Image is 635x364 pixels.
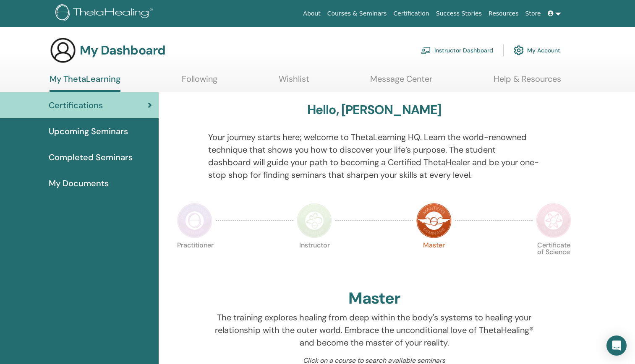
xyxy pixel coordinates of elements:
[421,47,431,54] img: chalkboard-teacher.svg
[522,6,544,21] a: Store
[536,203,571,238] img: Certificate of Science
[208,131,540,181] p: Your journey starts here; welcome to ThetaLearning HQ. Learn the world-renowned technique that sh...
[208,311,540,349] p: The training explores healing from deep within the body's systems to healing your relationship wi...
[370,74,432,90] a: Message Center
[606,335,627,356] div: Open Intercom Messenger
[514,41,560,60] a: My Account
[49,151,133,164] span: Completed Seminars
[297,242,332,277] p: Instructor
[177,242,212,277] p: Practitioner
[348,289,400,308] h2: Master
[421,41,493,60] a: Instructor Dashboard
[279,74,309,90] a: Wishlist
[49,177,109,190] span: My Documents
[536,242,571,277] p: Certificate of Science
[416,242,452,277] p: Master
[49,99,103,112] span: Certifications
[50,74,120,92] a: My ThetaLearning
[416,203,452,238] img: Master
[433,6,485,21] a: Success Stories
[50,37,76,64] img: generic-user-icon.jpg
[55,4,156,23] img: logo.png
[324,6,390,21] a: Courses & Seminars
[307,102,442,117] h3: Hello, [PERSON_NAME]
[514,43,524,57] img: cog.svg
[49,125,128,138] span: Upcoming Seminars
[297,203,332,238] img: Instructor
[177,203,212,238] img: Practitioner
[182,74,217,90] a: Following
[485,6,522,21] a: Resources
[494,74,561,90] a: Help & Resources
[300,6,324,21] a: About
[390,6,432,21] a: Certification
[80,43,165,58] h3: My Dashboard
